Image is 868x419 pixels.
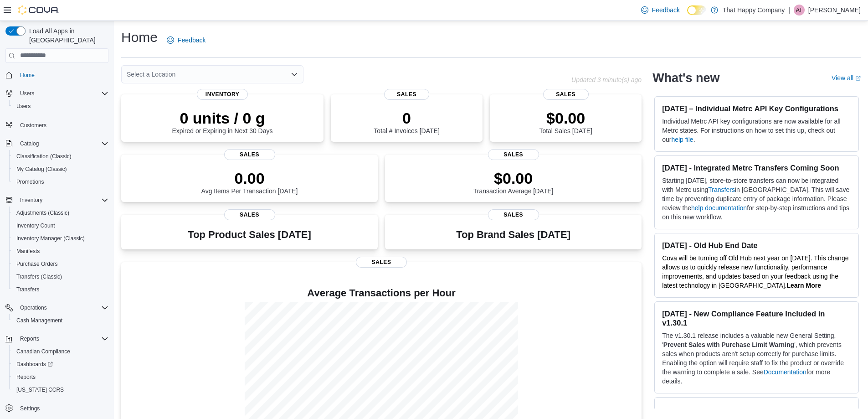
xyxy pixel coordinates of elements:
[723,5,785,16] p: That Happy Company
[16,286,39,293] span: Transfers
[13,315,66,326] a: Cash Management
[13,233,108,244] span: Inventory Manager (Classic)
[16,317,62,324] span: Cash Management
[488,149,539,160] span: Sales
[9,232,112,245] button: Inventory Manager (Classic)
[2,301,112,314] button: Operations
[9,150,112,163] button: Classification (Classic)
[637,1,683,19] a: Feedback
[16,69,108,81] span: Home
[764,368,806,376] a: Documentation
[473,169,554,187] p: $0.00
[652,5,680,15] span: Feedback
[16,302,51,313] button: Operations
[201,169,298,187] p: 0.00
[16,235,85,242] span: Inventory Manager (Classic)
[163,31,209,49] a: Feedback
[539,109,592,134] div: Total Sales [DATE]
[20,122,46,129] span: Customers
[121,28,158,47] h1: Home
[20,72,35,79] span: Home
[13,220,59,231] a: Inventory Count
[16,209,69,217] span: Adjustments (Classic)
[662,176,851,222] p: Starting [DATE], store-to-store transfers can now be integrated with Metrc using in [GEOGRAPHIC_D...
[20,335,39,342] span: Reports
[13,359,108,370] span: Dashboards
[13,164,71,175] a: My Catalog (Classic)
[16,166,67,173] span: My Catalog (Classic)
[13,384,67,395] a: [US_STATE] CCRS
[796,5,802,16] span: AT
[9,345,112,358] button: Canadian Compliance
[13,233,88,244] a: Inventory Manager (Classic)
[13,315,108,326] span: Cash Management
[794,5,805,16] div: Abigail Talbot
[374,109,439,127] p: 0
[13,284,43,295] a: Transfers
[197,89,248,100] span: Inventory
[13,176,108,187] span: Promotions
[13,384,108,395] span: Washington CCRS
[16,260,58,268] span: Purchase Orders
[16,333,43,344] button: Reports
[16,120,50,131] a: Customers
[16,386,64,393] span: [US_STATE] CCRS
[687,5,706,15] input: Dark Mode
[224,209,275,220] span: Sales
[20,197,42,204] span: Inventory
[20,90,34,97] span: Users
[662,104,851,113] h3: [DATE] – Individual Metrc API Key Configurations
[9,270,112,283] button: Transfers (Classic)
[808,5,861,16] p: [PERSON_NAME]
[9,383,112,396] button: [US_STATE] CCRS
[2,87,112,100] button: Users
[172,109,273,127] p: 0 units / 0 g
[662,117,851,144] p: Individual Metrc API key configurations are now available for all Metrc states. For instructions ...
[13,101,108,112] span: Users
[16,373,36,381] span: Reports
[18,5,59,15] img: Cova
[16,333,108,344] span: Reports
[832,74,861,82] a: View allExternal link
[13,284,108,295] span: Transfers
[26,26,108,45] span: Load All Apps in [GEOGRAPHIC_DATA]
[20,405,40,412] span: Settings
[291,71,298,78] button: Open list of options
[2,137,112,150] button: Catalog
[16,138,108,149] span: Catalog
[20,304,47,311] span: Operations
[9,219,112,232] button: Inventory Count
[16,248,40,255] span: Manifests
[13,207,73,218] a: Adjustments (Classic)
[9,245,112,258] button: Manifests
[16,403,43,414] a: Settings
[16,178,44,186] span: Promotions
[13,151,75,162] a: Classification (Classic)
[13,346,108,357] span: Canadian Compliance
[9,358,112,371] a: Dashboards
[2,118,112,131] button: Customers
[16,88,108,99] span: Users
[13,359,56,370] a: Dashboards
[16,403,108,414] span: Settings
[384,89,430,100] span: Sales
[13,207,108,218] span: Adjustments (Classic)
[708,186,735,193] a: Transfers
[16,195,108,206] span: Inventory
[13,246,108,257] span: Manifests
[2,194,112,207] button: Inventory
[662,241,851,250] h3: [DATE] - Old Hub End Date
[16,103,31,110] span: Users
[16,119,108,130] span: Customers
[652,71,719,85] h2: What's new
[201,169,298,195] div: Avg Items Per Transaction [DATE]
[13,151,108,162] span: Classification (Classic)
[691,204,747,212] a: help documentation
[13,220,108,231] span: Inventory Count
[16,273,62,280] span: Transfers (Classic)
[473,169,554,195] div: Transaction Average [DATE]
[13,271,66,282] a: Transfers (Classic)
[13,346,74,357] a: Canadian Compliance
[20,140,39,147] span: Catalog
